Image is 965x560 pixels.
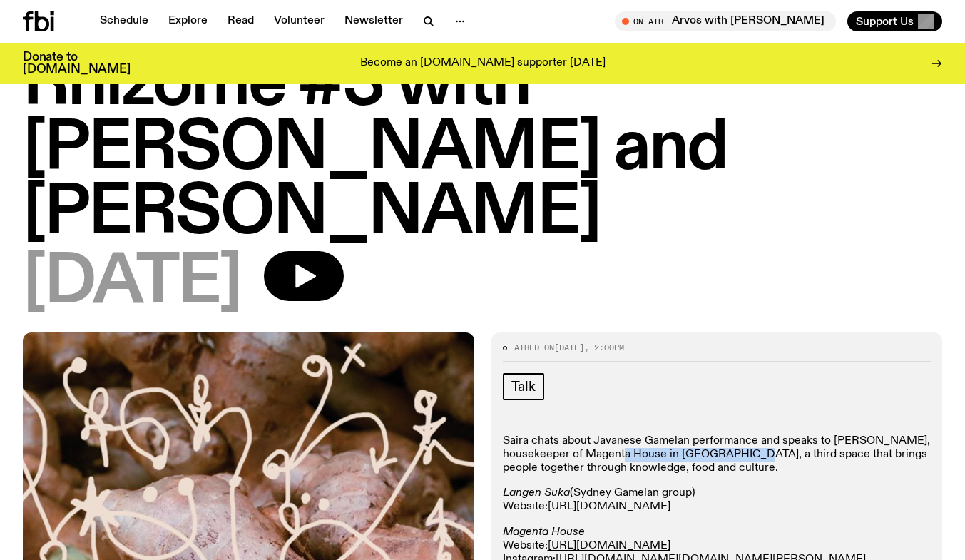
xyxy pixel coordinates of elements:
a: Schedule [91,11,157,31]
span: Aired on [514,342,554,353]
a: Explore [160,11,216,31]
a: Read [219,11,262,31]
p: Saira chats about Javanese Gamelan performance and speaks to [PERSON_NAME], housekeeper of Magent... [503,434,931,476]
a: [URL][DOMAIN_NAME] [548,540,670,551]
p: Become an [DOMAIN_NAME] supporter [DATE] [360,57,606,70]
a: Newsletter [336,11,412,31]
button: Support Us [847,11,942,31]
span: [DATE] [554,342,584,353]
h1: Rhizome #3 with [PERSON_NAME] and [PERSON_NAME] [23,53,942,245]
a: [URL][DOMAIN_NAME] [548,501,670,512]
a: Talk [503,373,544,400]
span: Support Us [856,15,914,28]
a: Volunteer [265,11,333,31]
span: Talk [511,379,536,394]
span: , 2:00pm [584,342,624,353]
em: Magenta House [503,526,585,538]
em: Langen Suka [503,487,570,499]
h3: Donate to [DOMAIN_NAME] [23,51,131,76]
span: [DATE] [23,251,241,315]
button: On AirArvos with [PERSON_NAME] [615,11,836,31]
p: (Sydney Gamelan group) Website: [503,487,931,514]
